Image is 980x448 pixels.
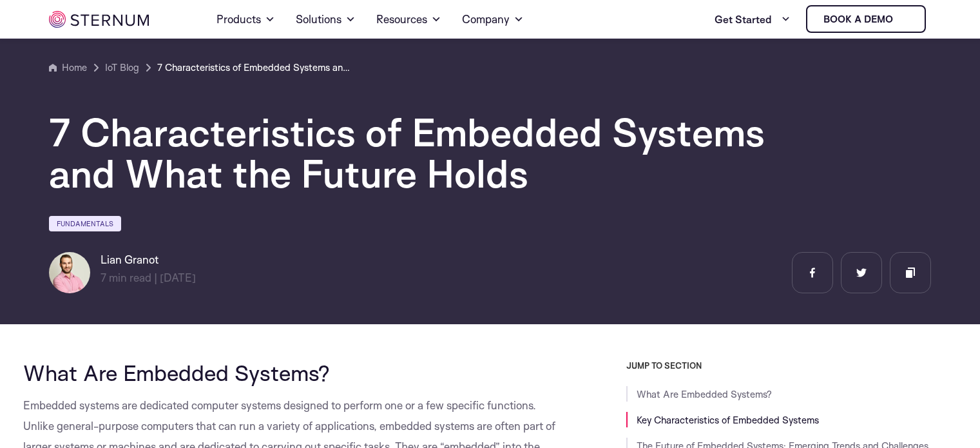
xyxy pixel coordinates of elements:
a: Key Characteristics of Embedded Systems [637,414,819,426]
a: Products [216,1,275,37]
a: Resources [376,1,441,37]
img: Lian Granot [49,252,90,293]
span: [DATE] [160,271,196,284]
a: IoT Blog [105,60,139,75]
span: What Are Embedded Systems? [23,359,330,386]
a: 7 Characteristics of Embedded Systems and What the Future Holds [157,60,351,75]
a: Fundamentals [49,216,121,231]
a: Solutions [296,1,356,37]
span: 7 [101,271,106,284]
a: Home [49,60,87,75]
img: sternum iot [49,11,149,28]
span: min read | [101,271,157,284]
a: Get Started [715,6,791,32]
img: sternum iot [898,14,908,24]
a: Book a demo [806,5,926,33]
h1: 7 Characteristics of Embedded Systems and What the Future Holds [49,112,822,194]
h6: Lian Granot [101,252,196,268]
a: What Are Embedded Systems? [637,388,772,400]
a: Company [462,1,524,37]
h3: JUMP TO SECTION [626,360,957,371]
